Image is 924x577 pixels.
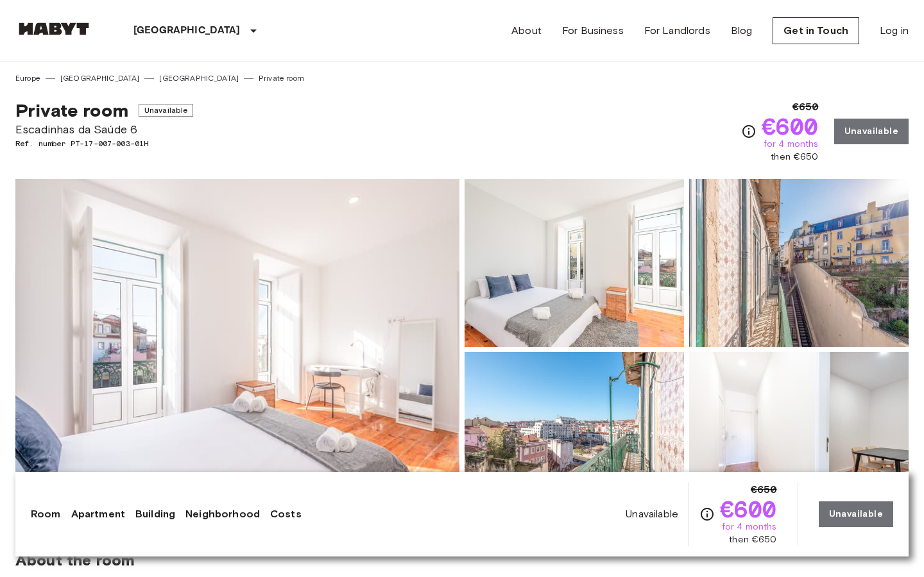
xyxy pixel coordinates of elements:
[689,179,909,347] img: Picture of unit PT-17-007-003-01H
[741,124,757,139] svg: Check cost overview for full price breakdown. Please note that discounts apply to new joiners onl...
[465,179,684,347] img: Picture of unit PT-17-007-003-01H
[135,506,175,522] a: Building
[771,151,818,163] span: then €650
[689,352,909,520] img: Picture of unit PT-17-007-003-01H
[71,506,125,522] a: Apartment
[465,352,684,520] img: Picture of unit PT-17-007-003-01H
[699,506,715,522] svg: Check cost overview for full price breakdown. Please note that discounts apply to new joiners onl...
[731,23,753,38] a: Blog
[133,23,241,38] p: [GEOGRAPHIC_DATA]
[626,507,678,521] span: Unavailable
[159,72,239,84] a: [GEOGRAPHIC_DATA]
[259,72,304,84] a: Private room
[751,482,777,498] span: €650
[511,23,542,38] a: About
[60,72,140,84] a: [GEOGRAPHIC_DATA]
[644,23,710,38] a: For Landlords
[764,138,819,151] span: for 4 months
[15,551,909,570] span: About the room
[773,17,859,44] a: Get in Touch
[15,179,459,520] img: Marketing picture of unit PT-17-007-003-01H
[792,99,819,115] span: €650
[762,115,819,138] span: €600
[720,498,777,521] span: €600
[185,506,260,522] a: Neighborhood
[729,533,776,546] span: then €650
[15,99,128,121] span: Private room
[722,521,777,533] span: for 4 months
[270,506,302,522] a: Costs
[15,138,193,149] span: Ref. number PT-17-007-003-01H
[15,121,193,138] span: Escadinhas da Saúde 6
[880,23,909,38] a: Log in
[562,23,624,38] a: For Business
[31,506,61,522] a: Room
[15,22,92,35] img: Habyt
[15,72,40,84] a: Europe
[139,104,194,117] span: Unavailable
